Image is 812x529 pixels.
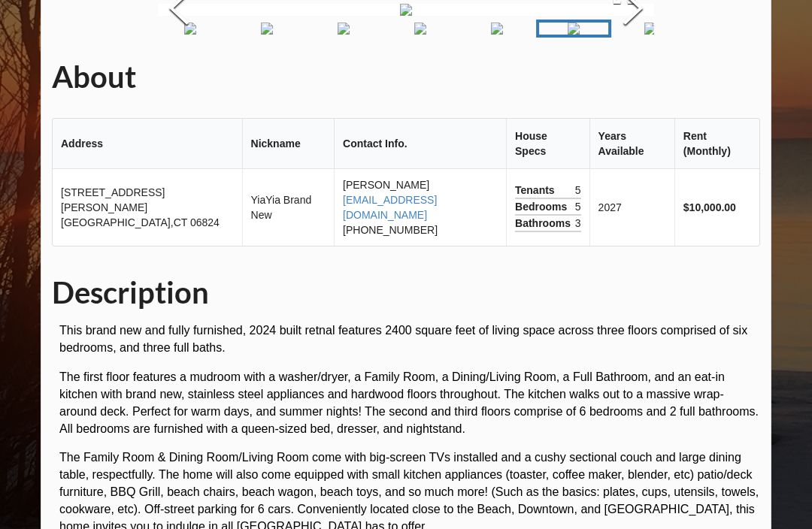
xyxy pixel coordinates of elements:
[506,119,589,169] th: House Specs
[568,23,580,35] img: 12SandyWay%2F2024-03-28%2013.17.19-1.jpg
[575,183,581,198] span: 5
[334,169,506,246] td: [PERSON_NAME] [PHONE_NUMBER]
[242,169,335,246] td: YiaYia Brand New
[261,23,273,35] img: 12SandyWay%2F2024-03-28%2012.54.05.jpg
[589,119,674,169] th: Years Available
[515,183,559,198] span: Tenants
[242,119,335,169] th: Nickname
[515,216,574,231] span: Bathrooms
[306,20,381,38] a: Go to Slide 7
[400,4,412,16] img: 12SandyWay%2F2024-03-28%2013.17.19-1.jpg
[53,119,242,169] th: Address
[414,23,426,35] img: 12SandyWay%2F2024-03-28%2013.06.04.jpg
[536,20,611,38] a: Go to Slide 10
[575,199,581,214] span: 5
[59,369,760,437] p: The first floor features a mudroom with a washer/dryer, a Family Room, a Dining/Living Room, a Fu...
[459,20,535,38] a: Go to Slide 9
[52,274,760,312] h1: Description
[575,216,581,231] span: 3
[52,58,760,96] h1: About
[383,20,458,38] a: Go to Slide 8
[338,23,350,35] img: 12SandyWay%2F2024-03-28%2012.59.39.jpg
[153,20,228,38] a: Go to Slide 5
[334,119,506,169] th: Contact Info.
[491,23,503,35] img: 12SandyWay%2F2024-03-28%2013.16.45-2.jpg
[61,216,220,228] span: [GEOGRAPHIC_DATA] , CT 06824
[229,20,304,38] a: Go to Slide 6
[674,119,759,169] th: Rent (Monthly)
[343,194,437,221] a: [EMAIL_ADDRESS][DOMAIN_NAME]
[683,201,736,213] b: $10,000.00
[59,322,760,357] p: This brand new and fully furnished, 2024 built retnal features 2400 square feet of living space a...
[61,186,165,213] span: [STREET_ADDRESS][PERSON_NAME]
[589,169,674,246] td: 2027
[515,199,571,214] span: Bedrooms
